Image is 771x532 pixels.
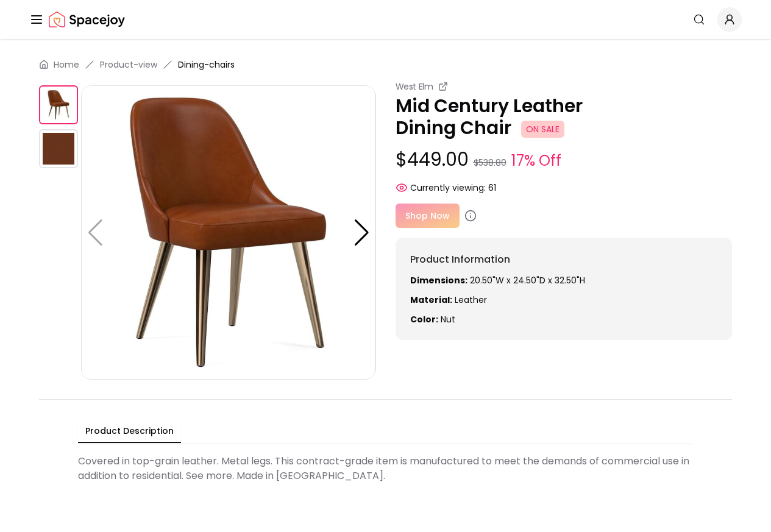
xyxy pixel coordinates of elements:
[178,59,235,71] span: Dining-chairs
[410,252,718,267] h6: Product Information
[54,59,79,71] a: Home
[49,7,125,32] img: Spacejoy Logo
[455,294,487,306] span: Leather
[396,149,733,172] p: $449.00
[39,129,78,168] img: https://storage.googleapis.com/spacejoy-main/assets/6107ee709c805a001c7bf65d/product_0_lj89gabf2l1i
[396,80,433,93] small: West Elm
[49,7,125,32] a: Spacejoy
[100,59,157,71] a: Product-view
[410,274,467,286] strong: Dimensions:
[396,95,733,139] p: Mid Century Leather Dining Chair
[410,313,438,325] strong: Color:
[488,182,496,194] span: 61
[39,85,78,124] img: https://storage.googleapis.com/spacejoy-main/assets/6107ee709c805a001c7bf65d/product_0_nph8iplpb3ok
[521,121,564,138] span: ON SALE
[78,449,693,488] div: Covered in top-grain leather. Metal legs. This contract-grade item is manufactured to meet the de...
[410,274,718,286] p: 20.50"W x 24.50"D x 32.50"H
[81,85,375,380] img: https://storage.googleapis.com/spacejoy-main/assets/6107ee709c805a001c7bf65d/product_0_nph8iplpb3ok
[39,59,732,71] nav: breadcrumb
[410,182,486,194] span: Currently viewing:
[441,313,455,325] span: nut
[78,420,181,443] button: Product Description
[410,294,452,306] strong: Material:
[375,85,670,380] img: https://storage.googleapis.com/spacejoy-main/assets/6107ee709c805a001c7bf65d/product_0_lj89gabf2l1i
[511,150,561,172] small: 17% Off
[474,157,506,169] small: $538.80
